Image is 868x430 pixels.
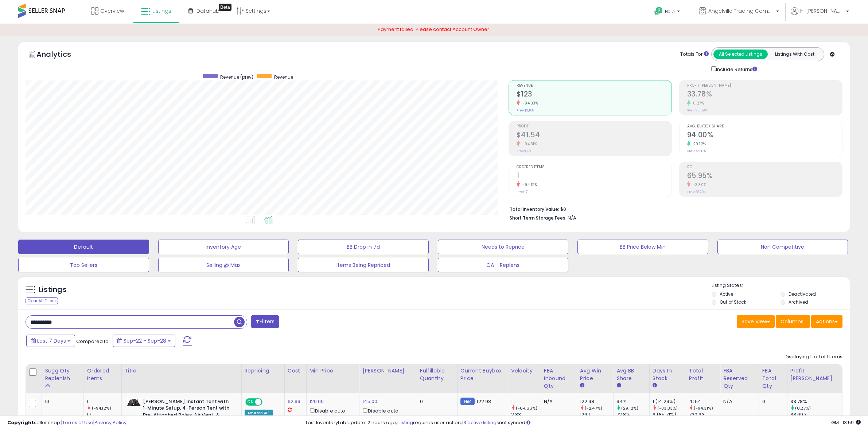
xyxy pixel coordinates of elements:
[580,398,613,405] div: 122.98
[517,125,672,129] span: Profit
[476,398,491,405] span: 122.98
[245,410,273,416] div: Amazon AI *
[790,411,842,418] div: 33.69%
[621,405,638,411] small: (29.12%)
[196,7,219,15] span: DataHub
[653,411,686,418] div: 6 (85.71%)
[665,8,675,15] span: Help
[420,367,454,382] div: Fulfillable Quantity
[126,398,141,407] img: 31R6HjURQ6L._SL40_.jpg
[520,182,538,188] small: -94.12%
[125,367,238,375] div: Title
[310,367,357,375] div: Min Price
[789,291,816,297] label: Deactivated
[690,141,706,147] small: 29.12%
[616,367,646,382] div: Avg BB Share
[689,411,720,418] div: 730.33
[7,419,126,426] div: seller snap | |
[690,100,704,106] small: 0.27%
[577,240,708,254] button: BB Price Below Min
[789,299,808,305] label: Archived
[18,240,149,254] button: Default
[706,65,766,73] div: Include Returns
[687,165,842,169] span: ROI
[517,108,534,113] small: Prev: $2,168
[460,367,505,382] div: Current Buybox Price
[712,282,850,289] p: Listing States:
[520,141,537,147] small: -94.31%
[26,297,58,304] div: Clear All Filters
[520,100,538,106] small: -94.33%
[687,171,842,181] h2: 65.95%
[460,398,475,405] small: FBM
[653,367,683,382] div: Days In Stock
[689,398,720,405] div: 41.54
[261,399,273,405] span: OFF
[76,338,110,345] span: Compared to:
[45,398,78,405] div: 10
[245,367,281,375] div: Repricing
[687,131,842,141] h2: 94.00%
[7,419,34,426] strong: Copyright
[306,419,861,426] div: Last InventoryLab Update: 2 hours ago, requires user action, not synced.
[720,299,746,305] label: Out of Stock
[18,258,149,272] button: Top Sellers
[438,240,569,254] button: Needs to Reprice
[511,398,541,405] div: 1
[310,407,354,421] div: Disable auto adjust min
[62,419,93,426] a: Terms of Use
[517,90,672,100] h2: $123
[124,337,166,344] span: Sep-22 - Sep-28
[689,367,717,382] div: Total Profit
[654,7,663,16] i: Get Help
[511,367,538,375] div: Velocity
[517,190,528,194] small: Prev: 17
[288,398,301,405] a: 62.99
[362,398,377,405] a: 145.00
[438,258,569,272] button: OA - Replens
[378,26,490,33] span: Payment failed: Please contact Account Owner.
[687,149,706,153] small: Prev: 72.80%
[517,165,672,169] span: Ordered Items
[680,51,709,58] div: Totals For
[580,382,584,389] small: Avg Win Price.
[94,419,126,426] a: Privacy Policy
[580,411,613,418] div: 126.1
[687,90,842,100] h2: 33.78%
[811,315,842,328] button: Actions
[37,337,66,344] span: Last 7 Days
[585,405,602,411] small: (-2.47%)
[39,285,67,295] h5: Listings
[687,125,842,129] span: Avg. Buybox Share
[26,335,75,347] button: Last 7 Days
[310,398,324,405] a: 120.00
[737,315,775,328] button: Save View
[723,398,753,405] div: N/A
[516,405,537,411] small: (-64.66%)
[143,398,231,427] b: [PERSON_NAME] Instant Tent with 1-Minute Setup, 4-Person Tent with Pre-Attached Poles, Air Vent, ...
[246,399,255,405] span: ON
[462,419,499,426] a: 13 active listings
[776,315,810,328] button: Columns
[781,318,803,325] span: Columns
[653,382,657,389] small: Days In Stock.
[767,50,822,59] button: Listings With Cost
[694,405,713,411] small: (-94.31%)
[510,204,837,213] li: $0
[708,7,774,15] span: Angelville Trading Company
[298,258,429,272] button: Items Being Repriced
[517,149,533,153] small: Prev: $730
[687,108,707,113] small: Prev: 33.69%
[762,367,784,390] div: FBA Total Qty
[785,354,842,360] div: Displaying 1 to 1 of 1 items
[653,398,686,405] div: 1 (14.29%)
[87,398,121,405] div: 1
[220,74,253,80] span: Revenue (prev)
[800,7,844,15] span: Hi [PERSON_NAME]
[510,206,559,212] b: Total Inventory Value:
[580,367,610,382] div: Avg Win Price
[274,74,293,80] span: Revenue
[288,367,303,375] div: Cost
[397,419,413,426] a: 1 listing
[790,367,839,382] div: Profit [PERSON_NAME]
